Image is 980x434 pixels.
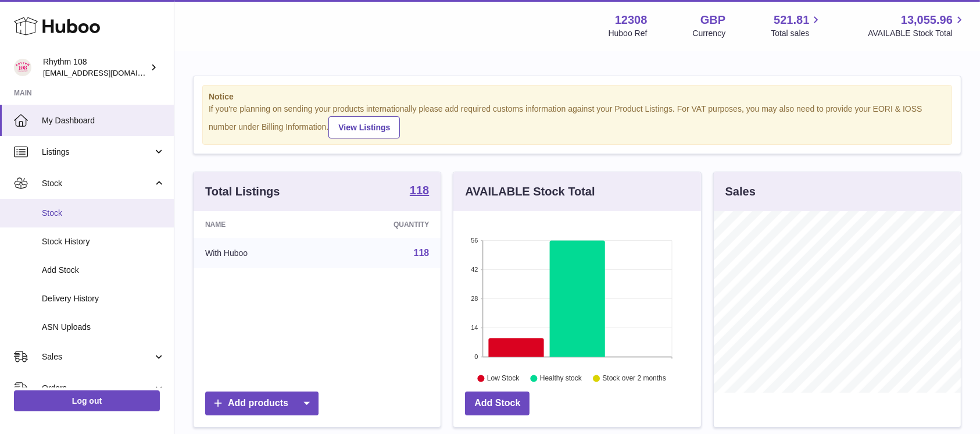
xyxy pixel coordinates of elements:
[42,351,153,362] span: Sales
[42,293,165,304] span: Delivery History
[209,91,946,102] strong: Notice
[14,59,31,76] img: orders@rhythm108.com
[42,147,153,158] span: Listings
[328,116,400,138] a: View Listings
[42,236,165,247] span: Stock History
[771,12,822,39] a: 521.81 Total sales
[609,28,648,39] div: Huboo Ref
[43,56,148,79] div: Rhythm 108
[42,322,165,333] span: ASN Uploads
[42,115,165,126] span: My Dashboard
[465,392,530,415] a: Add Stock
[205,392,319,415] a: Add products
[194,211,324,238] th: Name
[14,390,160,411] a: Log out
[771,28,822,39] span: Total sales
[475,353,478,360] text: 0
[410,184,429,196] strong: 118
[774,12,809,28] span: 521.81
[471,266,478,273] text: 42
[42,383,153,394] span: Orders
[725,184,756,200] h3: Sales
[194,238,324,268] td: With Huboo
[410,184,429,198] a: 118
[868,28,966,39] span: AVAILABLE Stock Total
[615,12,648,28] strong: 12308
[471,324,478,331] text: 14
[471,295,478,302] text: 28
[414,248,430,258] a: 118
[540,374,582,382] text: Healthy stock
[209,104,946,138] div: If you're planning on sending your products internationally please add required customs informati...
[43,68,171,77] span: [EMAIL_ADDRESS][DOMAIN_NAME]
[693,28,726,39] div: Currency
[42,265,165,276] span: Add Stock
[205,184,280,200] h3: Total Listings
[868,12,966,39] a: 13,055.96 AVAILABLE Stock Total
[603,374,666,382] text: Stock over 2 months
[487,374,520,382] text: Low Stock
[324,211,441,238] th: Quantity
[42,178,153,189] span: Stock
[465,184,595,200] h3: AVAILABLE Stock Total
[901,12,953,28] span: 13,055.96
[700,12,725,28] strong: GBP
[42,208,165,219] span: Stock
[471,237,478,244] text: 56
